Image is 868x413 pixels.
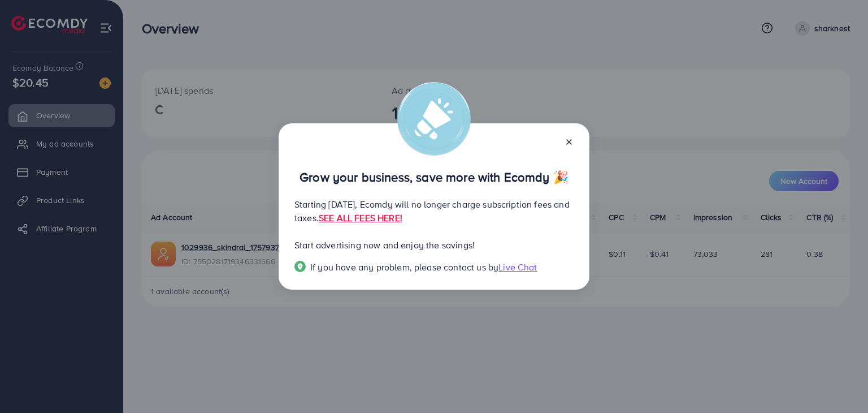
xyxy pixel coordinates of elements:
[310,261,498,273] span: If you have any problem, please contact us by
[294,238,574,252] p: Start advertising now and enjoy the savings!
[319,212,402,224] a: SEE ALL FEES HERE!
[397,82,471,156] img: alert
[294,170,574,184] p: Grow your business, save more with Ecomdy 🎉
[498,261,537,273] span: Live Chat
[294,261,306,272] img: Popup guide
[294,197,574,225] p: Starting [DATE], Ecomdy will no longer charge subscription fees and taxes.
